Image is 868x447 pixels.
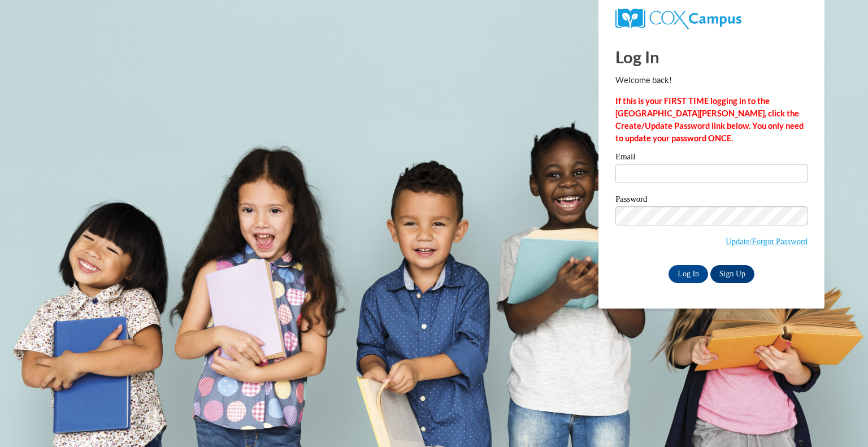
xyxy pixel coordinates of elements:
a: Update/Forgot Password [726,237,808,246]
img: COX Campus [615,8,741,29]
h1: Log In [615,45,808,68]
p: Welcome back! [615,74,808,86]
input: Log In [669,265,708,283]
a: COX Campus [615,13,741,23]
a: Sign Up [710,265,754,283]
label: Password [615,195,808,206]
strong: If this is your FIRST TIME logging in to the [GEOGRAPHIC_DATA][PERSON_NAME], click the Create/Upd... [615,96,804,143]
label: Email [615,153,808,164]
